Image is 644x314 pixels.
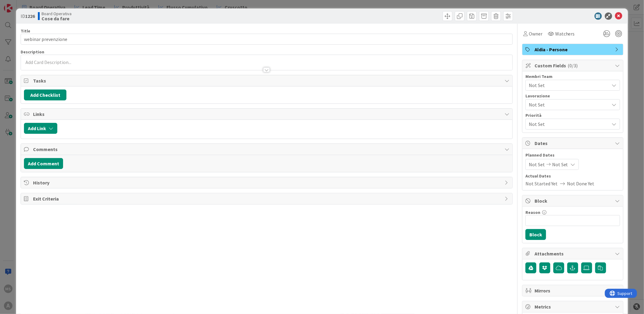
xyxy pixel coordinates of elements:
span: Not Set [529,100,606,109]
span: Not Started Yet [525,180,558,187]
label: Reason [525,210,540,215]
input: type card name here... [21,34,513,45]
span: Links [33,110,501,118]
button: Add Checklist [24,89,66,100]
span: Support [13,1,28,8]
span: Custom Fields [535,62,612,69]
span: Block [535,197,612,204]
b: Cose da fare [42,16,72,21]
span: Actual Dates [525,173,620,179]
button: Add Comment [24,158,63,169]
span: Metrics [535,303,612,310]
span: ID [21,12,35,20]
span: Board Operativa [42,11,72,16]
span: Dates [535,140,612,147]
span: Comments [33,146,501,153]
button: Add Link [24,123,57,134]
span: ( 0/3 ) [568,62,578,69]
span: Mirrors [535,287,612,294]
label: Title [21,28,30,34]
span: Aldia - Persone [535,46,612,53]
span: Not Set [529,120,609,128]
span: Not Set [529,161,545,168]
span: Owner [529,30,542,37]
span: Exit Criteria [33,195,501,202]
button: Block [525,229,546,240]
span: Planned Dates [525,152,620,158]
span: Not Set [552,161,568,168]
span: Watchers [555,30,575,37]
span: Tasks [33,77,501,84]
span: Description [21,49,44,55]
span: Not Set [529,82,609,89]
span: History [33,179,501,186]
b: 1226 [25,13,35,19]
span: Attachments [535,250,612,257]
span: Not Done Yet [567,180,595,187]
div: Membri Team [525,74,620,79]
div: Lavorazione [525,94,620,98]
div: Priorità [525,113,620,117]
